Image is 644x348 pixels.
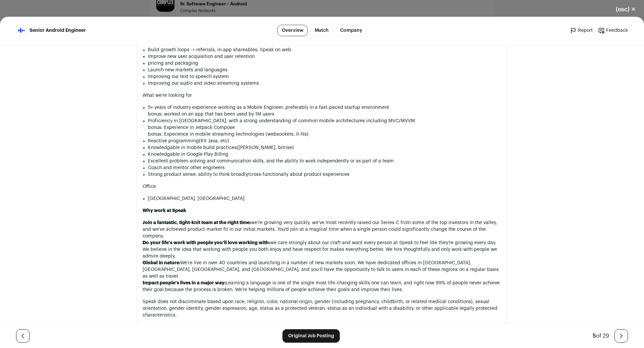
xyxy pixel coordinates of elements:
li: Knowledgable in mobile build practices([PERSON_NAME], bitrise) [148,144,501,151]
li: Knowledgable in Google Play Billing [148,151,501,158]
li: Build growth loops -> referrals, in-app shareables, Speak on web [148,47,501,53]
div: of 29 [593,332,609,340]
a: Original Job Posting [282,329,340,343]
a: Match [310,25,333,36]
li: bonus: worked on an app that has been used by 1M users [148,111,501,118]
li: [GEOGRAPHIC_DATA], [GEOGRAPHIC_DATA] [148,195,501,202]
li: Excellent problem-solving and communication skills, and the ability to work independently or as p... [148,158,501,164]
button: Close modal [608,2,644,17]
li: we're growing very quickly, we've most recently raised our Series C from some of the top investor... [143,219,501,239]
li: Learning a language is one of the single most life-changing skills one can learn, and right now 9... [143,280,501,293]
a: Company [336,25,367,36]
h1: What we're looking for [143,92,501,99]
strong: Join a fantastic, tight-knit team at the right time: [143,220,251,225]
a: Feedback [598,27,628,34]
strong: Do your life's work with people you’ll love working with: [143,240,270,245]
li: bonus: Experience in mobile streaming technologies (websockets, ll-hls) [148,131,501,138]
li: we care strongly about our craft and want every person at Speak to feel like they're growing ever... [143,239,501,260]
p: Speak does not discriminate based upon race, religion, color, national origin, gender (including ... [143,298,501,319]
strong: Global in nature: [143,261,180,265]
li: Improve new user acquisition and user retention [148,53,501,60]
span: Senior Android Engineer [30,27,86,34]
li: We're live in over 40 countries and launching in a number of new markets soon. We have dedicated ... [143,260,501,280]
strong: Why work at Speak [143,208,186,213]
li: bonus: Experience in Jetpack Compose [148,124,501,131]
a: Report [570,27,593,34]
li: Launch new markets and languages [148,67,501,73]
li: Coach and mentor other engineers [148,164,501,171]
img: 242a75ca13b184d7908051556dd7bcc7e5c61c9a0f8b053cd665d2a9578634e1.jpg [16,25,26,36]
p: Proficiency in [GEOGRAPHIC_DATA], with a strong understanding of common mobile architectures incl... [148,118,501,124]
h1: Office [143,183,501,190]
li: Improving our audio and video streaming systems [148,80,501,87]
span: 5 [593,333,596,339]
strong: Impact people's lives in a major way: [143,281,226,285]
a: Overview [277,25,308,36]
li: pricing and packaging [148,60,501,67]
li: Reactive programming(RX Java, etc) [148,138,501,144]
p: 5+ years of industry experience working as a Mobile Engineer, preferably in a fast-paced startup ... [148,104,501,111]
li: Strong product sense: ability to think broadly/cross-functionally about product experiences [148,171,501,178]
li: Improving our text to speech system [148,73,501,80]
